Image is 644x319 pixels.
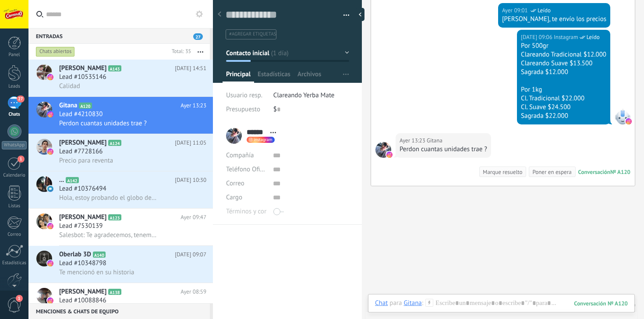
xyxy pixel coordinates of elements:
span: Lead #10535146 [59,73,106,82]
div: Panel [2,52,27,58]
span: instagram [254,138,272,142]
a: avataricon[PERSON_NAME]A123Ayer 09:47Lead #7530139Salesbot: Te agradecemos, tenemos sponsor en un... [28,209,213,245]
span: [PERSON_NAME] [59,138,106,147]
span: 27 [193,33,203,40]
span: [PERSON_NAME] [59,287,106,296]
span: : [422,299,423,308]
img: icon [47,111,53,117]
div: [PERSON_NAME], te envío los precios [502,15,606,24]
div: [DATE] 09:06 [521,33,554,42]
span: A123 [108,214,121,220]
div: Cl. Tradicional $22.000 [521,94,606,103]
span: Cargo [226,194,242,201]
span: [DATE] 11:05 [175,138,206,147]
div: Clareando Suave $13.500 [521,59,606,68]
span: #agregar etiquetas [229,31,276,37]
a: avatariconGitanaA120Ayer 13:23Lead #4210830Perdon cuantas unidades trae ? [28,97,213,134]
span: Teléfono Oficina [226,165,272,174]
span: Ayer 08:59 [180,287,206,296]
span: Instagram [554,33,578,42]
div: Perdon cuantas unidades trae ? [400,145,487,154]
span: Gitana [427,136,442,145]
span: Salesbot: Te agradecemos, tenemos sponsor en una radio local ya y momentáneamente no estamos trab... [59,231,158,239]
img: icon [47,260,53,266]
div: Sagrada $12.000 [521,68,606,77]
div: Correo [2,232,27,237]
span: Lead #4210830 [59,110,103,119]
span: Lead #10376494 [59,184,106,193]
div: Entradas [28,28,210,44]
div: Menciones & Chats de equipo [28,303,210,319]
span: Usuario resp. [226,91,262,99]
span: Leído [587,33,600,42]
span: 27 [17,96,24,103]
span: A124 [108,140,121,146]
span: Lead #10088846 [59,296,106,305]
span: Instagram [615,109,630,124]
span: Principal [226,70,251,83]
span: Precio para reventa [59,156,113,165]
div: Cl. Suave $24.500 [521,103,606,112]
span: Perdon cuantas unidades trae ? [59,119,147,128]
a: avataricon[PERSON_NAME]A143[DATE] 14:51Lead #10535146Calidad [28,60,213,96]
span: para [389,299,402,308]
span: Correo [226,179,244,188]
img: instagram.svg [386,152,393,158]
span: Presupuesto [226,105,260,113]
span: 1 [16,295,23,302]
div: Ayer 13:23 [400,136,427,145]
img: icon [47,186,53,192]
div: Clareando Tradicional $12.000 [521,50,606,59]
button: Teléfono Oficina [226,162,266,176]
span: A138 [108,289,121,295]
img: icon [47,298,53,304]
span: Te mencionó en su historia [59,268,134,276]
img: icon [47,74,53,80]
div: Usuario resp. [226,89,267,103]
span: A142 [66,177,78,183]
span: [PERSON_NAME] [59,64,106,73]
div: Presupuesto [226,103,267,117]
button: Correo [226,176,244,190]
div: № A120 [610,168,630,176]
div: Listas [2,203,27,209]
div: Por 500gr [521,42,606,50]
div: Compañía [226,148,266,162]
span: A143 [108,65,121,71]
span: ... [59,176,64,184]
img: icon [47,149,53,155]
div: Por 1kg [521,85,606,94]
div: Marque resuelto [483,168,522,176]
div: Total: 35 [168,47,191,56]
a: avataricon...A142[DATE] 10:30Lead #10376494Hola, estoy probando el globo de chat de la web. [28,171,213,208]
span: [PERSON_NAME] [59,213,106,222]
div: WhatsApp [2,141,27,149]
div: Estadísticas [2,260,27,266]
span: Hola, estoy probando el globo de chat de la web. [59,194,158,202]
span: Archivos [297,70,321,83]
div: Cargo [226,190,266,204]
span: A120 [79,103,92,109]
span: [DATE] 14:51 [175,64,206,73]
span: Lead #10348798 [59,259,106,268]
div: 120 [574,300,628,307]
span: Lead #7530139 [59,222,103,230]
span: Ayer 13:23 [180,101,206,110]
div: Poner en espera [532,168,571,176]
span: Oberlab 3D [59,250,91,259]
span: Gitana [375,142,391,158]
span: A140 [93,252,106,258]
span: [DATE] 10:30 [175,176,206,184]
img: instagram.svg [626,118,632,124]
div: Conversación [578,168,610,176]
img: icon [47,223,53,229]
a: avataricon[PERSON_NAME]A124[DATE] 11:05Lead #7728166Precio para reventa [28,134,213,171]
div: Sagrada $22.000 [521,112,606,121]
span: Estadísticas [258,70,290,83]
div: Términos y condiciones [226,204,266,218]
span: Clareando Yerba Mate [273,91,335,99]
span: Gitana [59,101,77,110]
div: Gitana [403,299,421,307]
div: Chats [2,112,27,117]
span: Leído [538,6,551,15]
